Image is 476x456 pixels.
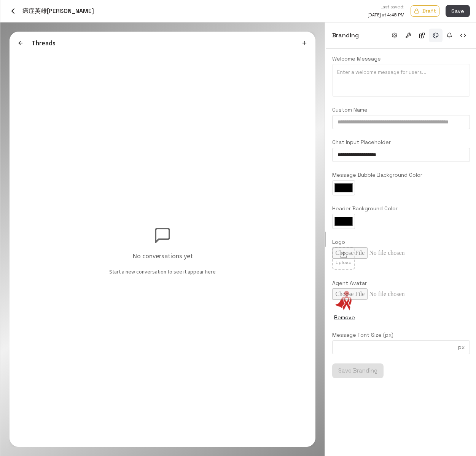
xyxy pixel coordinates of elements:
button: Integrations [415,29,429,42]
label: Header Background Color [332,205,470,212]
label: Message Bubble Background Color [332,171,470,179]
button: Embed [456,29,470,42]
label: Logo [332,238,470,246]
h6: Branding [332,30,359,40]
label: Welcome Message [332,55,470,62]
h6: No conversations yet [132,251,193,262]
button: Basic info [388,29,401,42]
label: Message Font Size (px) [332,331,470,339]
img: Avatar preview [333,289,356,312]
p: px [458,343,465,351]
label: Agent Avatar [332,279,470,287]
label: Custom Name [332,106,470,114]
p: Start a new conversation to see it appear here [109,268,216,275]
button: Notifications [443,29,456,42]
label: Chat Input Placeholder [332,138,470,146]
label: Upload [332,247,470,270]
button: Remove [340,313,349,322]
button: Tools [401,29,415,42]
button: Branding [429,29,443,42]
h6: Threads [32,38,293,49]
span: Upload [336,259,352,267]
label: Avatar preview [332,288,357,313]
